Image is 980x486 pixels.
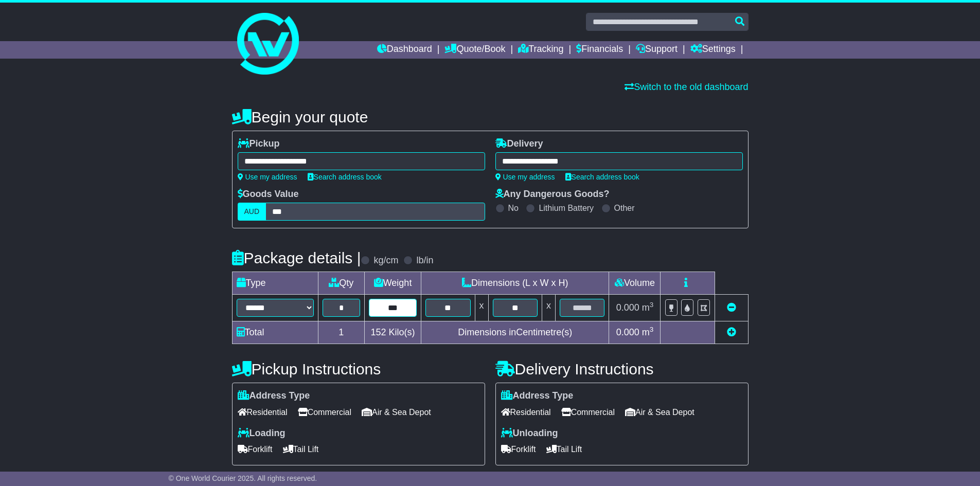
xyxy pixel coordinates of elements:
[565,173,639,181] a: Search address book
[365,321,421,344] td: Kilo(s)
[650,301,654,309] sup: 3
[614,203,635,213] label: Other
[475,295,488,321] td: x
[318,321,365,344] td: 1
[650,326,654,333] sup: 3
[232,361,485,377] h4: Pickup Instructions
[238,441,273,457] span: Forklift
[727,302,736,313] a: Remove this item
[508,203,519,213] label: No
[308,173,382,181] a: Search address book
[421,321,609,344] td: Dimensions in Centimetre(s)
[232,249,361,266] h4: Package details |
[625,404,694,420] span: Air & Sea Depot
[238,404,288,420] span: Residential
[495,189,610,200] label: Any Dangerous Goods?
[169,474,317,482] span: © One World Courier 2025. All rights reserved.
[238,428,286,439] label: Loading
[232,272,318,295] td: Type
[377,41,432,59] a: Dashboard
[298,404,351,420] span: Commercial
[616,302,639,313] span: 0.000
[232,109,749,125] h4: Begin your quote
[642,327,654,337] span: m
[318,272,365,295] td: Qty
[501,390,574,402] label: Address Type
[576,41,623,59] a: Financials
[238,138,280,150] label: Pickup
[539,203,594,213] label: Lithium Battery
[636,41,678,59] a: Support
[283,441,319,457] span: Tail Lift
[371,327,386,337] span: 152
[421,272,609,295] td: Dimensions (L x W x H)
[727,327,736,337] a: Add new item
[495,138,543,150] label: Delivery
[625,82,748,92] a: Switch to the old dashboard
[232,321,318,344] td: Total
[238,189,299,200] label: Goods Value
[444,41,505,59] a: Quote/Book
[561,404,615,420] span: Commercial
[546,441,582,457] span: Tail Lift
[416,255,433,266] label: lb/in
[518,41,563,59] a: Tracking
[495,173,555,181] a: Use my address
[365,272,421,295] td: Weight
[495,361,749,377] h4: Delivery Instructions
[690,41,736,59] a: Settings
[238,173,297,181] a: Use my address
[238,203,266,221] label: AUD
[642,302,654,313] span: m
[362,404,431,420] span: Air & Sea Depot
[616,327,639,337] span: 0.000
[501,441,536,457] span: Forklift
[373,255,398,266] label: kg/cm
[501,428,558,439] label: Unloading
[609,272,661,295] td: Volume
[542,295,555,321] td: x
[238,390,310,402] label: Address Type
[501,404,551,420] span: Residential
